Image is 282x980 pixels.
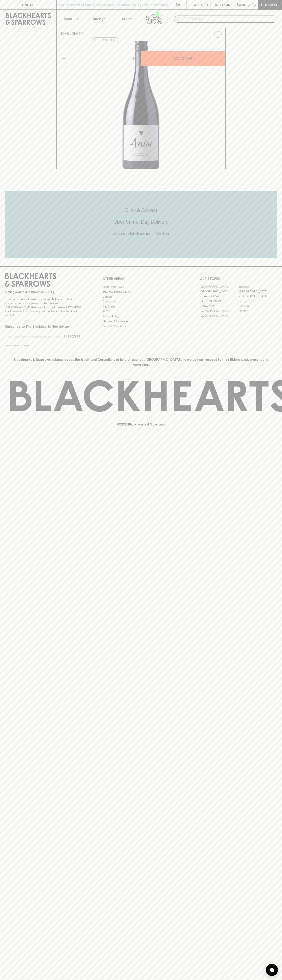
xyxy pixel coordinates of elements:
[184,16,274,22] input: Try "Pinot noir"
[141,51,225,66] button: ADD TO CART
[212,29,224,40] button: Add to wishlist
[200,309,238,313] a: [GEOGRAPHIC_DATA]
[102,324,180,329] a: Terms & Conditions
[200,284,238,289] a: [GEOGRAPHIC_DATA]
[5,191,277,258] div: Call to action block
[200,276,277,281] p: OUR STORES
[122,16,132,21] p: Stores
[194,2,209,7] p: Wishlist
[5,324,82,329] p: Subscribe to The Blackhearts Newsletter
[57,10,85,28] button: Shop
[5,297,82,317] p: It is against the law to sell or supply alcohol to, or to obtain alcohol on behalf of a person un...
[253,4,255,6] p: 0
[92,38,118,42] button: Add to wishlist
[102,294,180,299] a: Careers
[5,207,277,214] h5: Click & Collect
[44,306,81,309] strong: Liquor License #32064953
[63,334,80,339] p: SUBSCRIBE
[8,357,274,367] p: Blackhearts & Sparrows acknowledges the traditional Custodians of land throughout [GEOGRAPHIC_DAT...
[102,319,180,324] a: Shipping Information
[261,2,279,7] p: Checkout
[102,299,180,304] a: Contact Us
[102,314,180,319] a: Privacy Policy
[102,289,180,294] a: Business & Bulk Gifting
[60,32,69,35] a: HOME
[64,16,72,21] p: Shop
[57,41,225,169] img: 37304.png
[238,299,277,304] a: Fitzroy
[200,313,238,318] a: [GEOGRAPHIC_DATA]
[200,289,238,294] a: [GEOGRAPHIC_DATA]
[200,304,238,309] a: Fitzroy North
[200,294,238,299] a: Brunswick West
[200,299,238,304] a: [PERSON_NAME]
[237,2,246,7] p: $0.00
[102,276,180,281] p: OTHER AREAS
[238,289,277,294] a: [GEOGRAPHIC_DATA]
[238,294,277,299] a: [GEOGRAPHIC_DATA]
[92,16,105,21] p: Tastings
[5,219,277,225] h5: Uber Same-Day Delivery
[5,343,82,347] p: We will never spam you
[173,56,194,61] p: ADD TO CART
[22,2,34,7] p: FIND US
[102,284,180,289] a: Bottle Drop FAQ's
[8,333,62,340] input: e.g. jane@blackheartsandsparrows.com.au
[102,304,180,309] a: Gift Cards
[238,304,277,309] a: Geelong
[113,10,141,28] a: Stores
[85,10,113,28] a: Tastings
[238,309,277,313] a: Prahran
[5,290,82,294] p: Sibling owned and run since [DATE]
[220,2,230,7] p: Login
[72,32,81,35] a: SHOP
[238,284,277,289] a: Braddon
[102,309,180,314] a: FAQ's
[5,230,277,237] h5: Across Melbourne Metro
[270,968,274,972] img: bubble-icon
[62,332,82,341] button: SUBSCRIBE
